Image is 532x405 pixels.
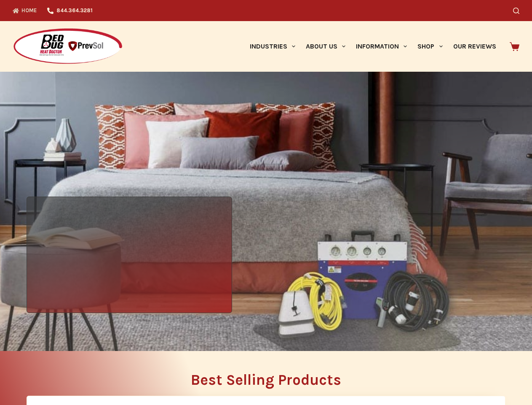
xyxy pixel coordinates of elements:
[351,21,412,72] a: Information
[13,28,123,65] img: Prevsol/Bed Bug Heat Doctor
[448,21,501,72] a: Our Reviews
[244,21,501,72] nav: Primary
[513,8,519,14] button: Search
[27,373,505,387] h2: Best Selling Products
[412,21,448,72] a: Shop
[300,21,350,72] a: About Us
[244,21,300,72] a: Industries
